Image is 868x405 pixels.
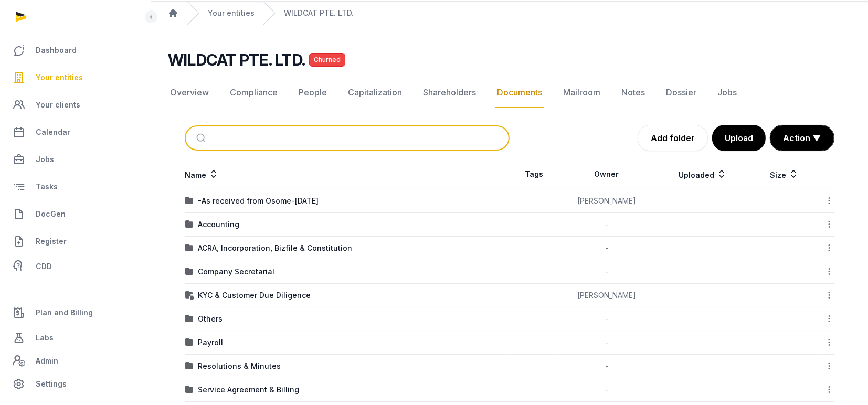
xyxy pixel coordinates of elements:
img: folder.svg [185,220,194,229]
img: folder.svg [185,244,194,252]
a: CDD [8,256,142,277]
div: ACRA, Incorporation, Bizfile & Constitution [198,243,352,253]
a: Your entities [208,8,255,18]
div: -As received from Osome-[DATE] [198,196,319,206]
a: DocGen [8,201,142,227]
span: Labs [36,332,54,344]
img: folder.svg [185,386,194,394]
a: Capitalization [346,78,404,108]
span: Admin [36,355,58,367]
th: Tags [510,159,559,189]
img: folder.svg [185,315,194,323]
h2: WILDCAT PTE. LTD. [168,50,305,69]
img: folder.svg [185,197,194,205]
td: [PERSON_NAME] [559,189,654,213]
a: Tasks [8,174,142,199]
div: Accounting [198,219,239,230]
a: People [297,78,329,108]
a: Your clients [8,92,142,118]
td: - [559,378,654,402]
a: Calendar [8,120,142,145]
span: CDD [36,260,52,273]
a: Dossier [664,78,698,108]
div: Resolutions & Minutes [198,361,281,371]
a: Dashboard [8,38,142,63]
td: - [559,355,654,378]
div: Service Agreement & Billing [198,385,299,395]
span: Register [36,235,67,248]
a: Compliance [228,78,280,108]
th: Name [185,159,510,189]
a: Add folder [638,125,708,151]
button: Upload [712,125,766,151]
div: KYC & Customer Due Diligence [198,290,311,301]
div: Others [198,314,223,324]
img: folder.svg [185,338,194,347]
img: folder.svg [185,362,194,370]
a: Documents [495,78,544,108]
nav: Tabs [168,78,851,108]
th: Owner [559,159,654,189]
span: Churned [309,53,345,67]
a: WILDCAT PTE. LTD. [284,8,354,18]
span: Settings [36,378,67,390]
th: Size [751,159,818,189]
td: - [559,331,654,355]
span: Your clients [36,99,80,111]
img: folder.svg [185,268,194,276]
td: - [559,213,654,237]
span: Plan and Billing [36,306,93,319]
th: Uploaded [654,159,751,189]
a: Settings [8,371,142,397]
a: Register [8,229,142,254]
img: folder-locked-icon.svg [185,291,194,300]
td: - [559,260,654,284]
button: Action ▼ [770,125,834,151]
a: Notes [619,78,647,108]
nav: Breadcrumb [151,2,868,25]
span: DocGen [36,208,66,220]
span: Jobs [36,153,54,166]
a: Overview [168,78,211,108]
button: Submit [190,126,215,150]
div: Company Secretarial [198,267,274,277]
a: Mailroom [561,78,602,108]
a: Plan and Billing [8,300,142,325]
a: Shareholders [421,78,478,108]
a: Jobs [715,78,739,108]
a: Admin [8,350,142,371]
span: Dashboard [36,44,77,57]
span: Calendar [36,126,70,138]
td: - [559,307,654,331]
div: Payroll [198,337,223,348]
td: [PERSON_NAME] [559,284,654,307]
a: Jobs [8,147,142,172]
span: Tasks [36,180,58,193]
td: - [559,237,654,260]
a: Your entities [8,65,142,90]
a: Labs [8,325,142,350]
span: Your entities [36,71,83,84]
